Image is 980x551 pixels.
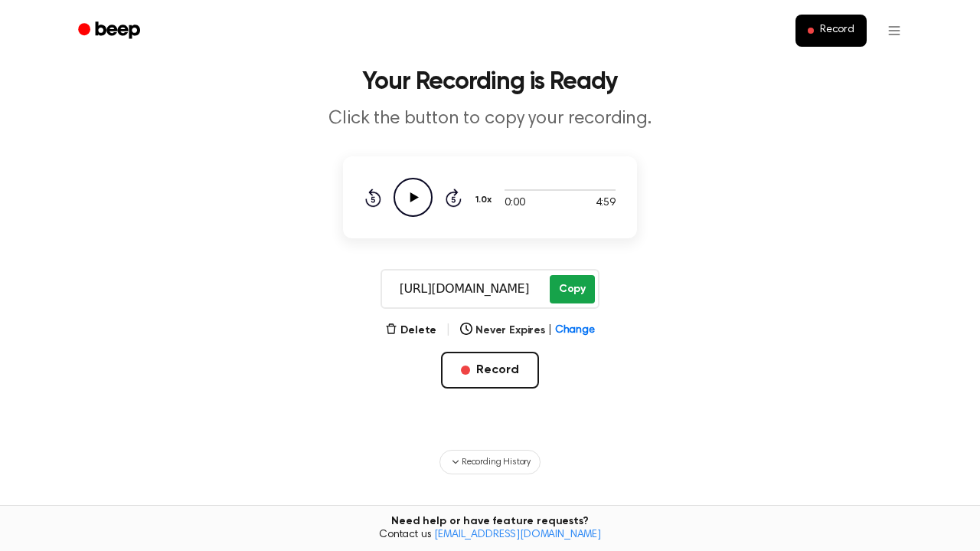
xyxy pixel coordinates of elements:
[550,275,595,303] button: Copy
[876,12,913,49] button: Open menu
[820,24,854,38] span: Record
[439,450,541,474] button: Recording History
[67,16,154,46] a: Beep
[505,195,524,212] span: 0:00
[460,323,595,339] button: Never Expires|Change
[9,529,971,543] span: Contact us
[441,352,538,389] button: Record
[555,323,595,339] span: Change
[795,15,867,47] button: Record
[98,70,882,94] h1: Your Recording is Ready
[434,530,601,540] a: [EMAIL_ADDRESS][DOMAIN_NAME]
[596,195,616,212] span: 4:59
[196,107,784,132] p: Click the button to copy your recording.
[446,321,451,339] span: |
[548,323,552,339] span: |
[462,455,531,469] span: Recording History
[474,187,497,213] button: 1.0x
[385,323,436,339] button: Delete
